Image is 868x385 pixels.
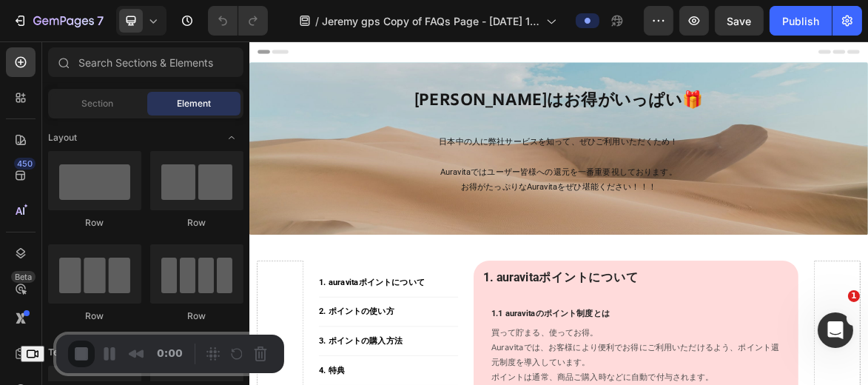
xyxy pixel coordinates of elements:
div: Row [48,309,141,323]
iframe: Design area [249,41,868,385]
div: Row [150,309,243,323]
p: 7 [97,12,104,30]
h2: 1. auravitaポイントについて [334,327,776,352]
button: 7 [6,6,110,36]
strong: [PERSON_NAME]はお得がいっぱい🎁 [237,66,652,98]
p: Auravitaではユーザー皆様への還元を一番重要視しております。 [235,177,653,198]
span: / [315,13,319,29]
iframe: Intercom live chat [818,312,853,348]
button: <p>1. auravitaポイントについて</p> [100,337,252,355]
div: Beta [11,271,36,283]
span: Element [177,97,211,110]
span: 1 [848,290,860,302]
span: Jeremy gps Copy of FAQs Page - [DATE] 17:31:03 [322,13,540,29]
span: Section [82,97,114,110]
input: Search Sections & Elements [48,47,243,77]
span: Save [727,15,752,27]
div: Publish [782,13,819,29]
span: Toggle open [220,126,243,150]
p: お得がたっぷりなAuravitaをぜひ堪能ください！！！ [235,198,653,220]
div: 450 [14,158,36,170]
div: Row [150,216,243,230]
button: Publish [770,6,832,36]
button: Save [715,6,764,36]
p: 日本中の人に弊社サービスを知って、ぜひご利用いただくため！ [235,134,653,155]
span: Layout [48,131,77,144]
div: Undo/Redo [208,6,268,36]
div: Row [48,216,141,230]
p: 1. auravitaポイントについて [100,337,252,355]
